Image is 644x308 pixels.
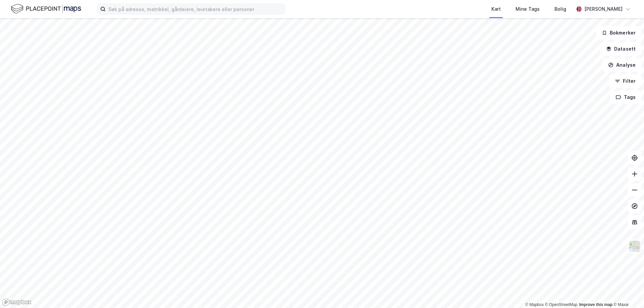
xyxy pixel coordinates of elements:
div: [PERSON_NAME] [584,5,623,13]
img: logo.f888ab2527a4732fd821a326f86c7f29.svg [11,3,81,15]
button: Bokmerker [596,26,641,40]
button: Datasett [600,42,641,56]
button: Analyse [602,58,641,72]
input: Søk på adresse, matrikkel, gårdeiere, leietakere eller personer [106,4,285,14]
a: Improve this map [579,302,612,307]
a: OpenStreetMap [545,302,578,307]
div: Kart [491,5,501,13]
a: Mapbox [525,302,544,307]
div: Kontrollprogram for chat [610,276,644,308]
button: Filter [609,74,641,88]
img: Z [628,240,641,253]
div: Bolig [554,5,566,13]
button: Tags [610,90,641,104]
a: Mapbox homepage [2,298,32,306]
div: Mine Tags [516,5,540,13]
iframe: Chat Widget [610,276,644,308]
